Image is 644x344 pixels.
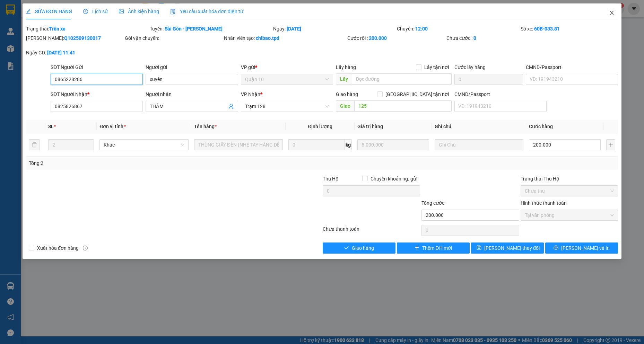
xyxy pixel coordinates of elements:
[545,242,618,254] button: printer[PERSON_NAME] và In
[397,242,470,254] button: plusThêm ĐH mới
[228,104,234,109] span: user-add
[245,74,329,85] span: Quận 10
[26,49,123,56] div: Ngày GD:
[83,246,88,250] span: info-circle
[287,26,301,32] b: [DATE]
[64,35,101,41] b: Q102509130017
[432,120,526,133] th: Ghi chú
[554,245,558,251] span: printer
[345,139,352,150] span: kg
[49,26,66,32] b: Trên xe
[336,91,358,97] span: Giao hàng
[322,225,421,237] div: Chưa thanh toán
[421,63,452,71] span: Lấy tận nơi
[104,140,184,150] span: Khác
[454,64,486,70] label: Cước lấy hàng
[146,90,238,98] div: Người nhận
[421,200,444,206] span: Tổng cước
[34,244,81,252] span: Xuất hóa đơn hàng
[29,159,249,167] div: Tổng: 2
[477,245,481,251] span: save
[473,35,476,41] b: 0
[26,9,31,14] span: edit
[47,50,75,55] b: [DATE] 11:41
[352,73,452,85] input: Dọc đường
[83,9,108,14] span: Lịch sử
[352,244,374,252] span: Giao hàng
[347,34,445,42] div: Cước rồi :
[149,25,273,33] div: Tuyến:
[525,210,614,220] span: Tại văn phòng
[241,91,260,97] span: VP Nhận
[561,244,610,252] span: [PERSON_NAME] và In
[526,63,618,71] div: CMND/Passport
[170,9,243,14] span: Yêu cầu xuất hóa đơn điện tử
[119,9,159,14] span: Ảnh kiện hàng
[368,175,420,183] span: Chuyển khoản ng. gửi
[336,73,352,85] span: Lấy
[484,244,540,252] span: [PERSON_NAME] thay đổi
[344,245,349,251] span: check
[83,9,88,14] span: clock-circle
[446,34,544,42] div: Chưa cước :
[125,34,222,42] div: Gói vận chuyển:
[194,124,217,129] span: Tên hàng
[415,26,428,32] b: 12:00
[369,35,387,41] b: 200.000
[454,74,523,85] input: Cước lấy hàng
[336,64,356,70] span: Lấy hàng
[25,25,149,33] div: Trạng thái:
[165,26,223,32] b: Sài Gòn - [PERSON_NAME]
[396,25,520,33] div: Chuyến:
[119,9,124,14] span: picture
[606,139,615,150] button: plus
[323,242,395,254] button: checkGiao hàng
[308,124,332,129] span: Định lượng
[529,124,553,129] span: Cước hàng
[521,175,618,183] div: Trạng thái Thu Hộ
[609,10,615,16] span: close
[357,124,383,129] span: Giá trị hàng
[383,90,452,98] span: [GEOGRAPHIC_DATA] tận nơi
[241,63,333,71] div: VP gửi
[29,139,40,150] button: delete
[525,186,614,196] span: Chưa thu
[415,245,419,251] span: plus
[51,90,143,98] div: SĐT Người Nhận
[336,100,354,112] span: Giao
[245,101,329,112] span: Trạm 128
[170,9,176,15] img: icon
[194,139,283,150] input: VD: Bàn, Ghế
[323,176,339,182] span: Thu Hộ
[520,25,619,33] div: Số xe:
[602,3,621,23] button: Close
[224,34,346,42] div: Nhân viên tạo:
[422,244,452,252] span: Thêm ĐH mới
[272,25,396,33] div: Ngày:
[454,90,547,98] div: CMND/Passport
[435,139,524,150] input: Ghi Chú
[357,139,429,150] input: 0
[51,63,143,71] div: SĐT Người Gửi
[146,63,238,71] div: Người gửi
[354,100,452,112] input: Dọc đường
[26,9,72,14] span: SỬA ĐƠN HÀNG
[471,242,544,254] button: save[PERSON_NAME] thay đổi
[534,26,560,32] b: 60B-033.81
[26,34,123,42] div: [PERSON_NAME]:
[48,124,54,129] span: SL
[256,35,279,41] b: chibao.tpd
[99,124,125,129] span: Đơn vị tính
[521,200,567,206] label: Hình thức thanh toán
